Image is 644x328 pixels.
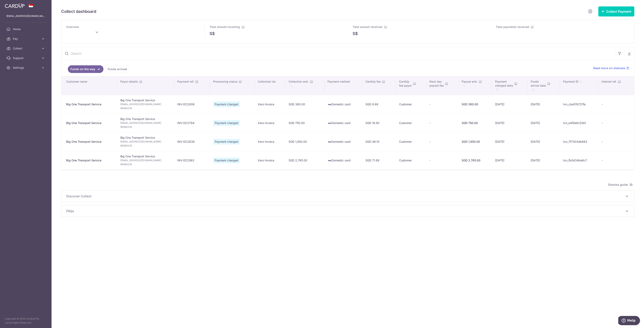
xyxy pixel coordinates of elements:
td: [DATE] [492,151,527,170]
div: Big One Transport Service [66,102,114,106]
span: Payout amt. [462,80,478,84]
td: Big One Transport Service [117,132,174,151]
img: CardUp [5,3,25,8]
span: Payment charged date [495,80,513,88]
div: SGD 380.00 [462,102,489,106]
td: Big One Transport Service [117,114,174,132]
td: - [426,95,458,114]
button: Collect Payment [598,6,634,16]
p: Discover Collect [66,194,629,199]
span: Total payments received [496,25,529,29]
span: Processing status [213,80,237,84]
span: FAQs [66,209,624,213]
th: CardUpfee payor [396,76,426,95]
span: Discover Collect [66,194,624,199]
td: - [598,151,634,170]
span: 96360035 [120,106,171,110]
td: txn_e45fa8c53bf [560,114,598,132]
span: S$ [353,31,358,37]
td: Xero Invoice [255,95,285,114]
td: - [426,114,458,132]
div: SGD 1,850.00 [462,140,489,144]
td: txn_7f7303db683 [560,132,598,151]
div: Big One Transport Service [66,121,114,125]
td: - [426,151,458,170]
span: Payment charged [213,101,240,107]
span: Payment charged [213,139,240,145]
span: Payment charged [213,120,240,126]
td: SGD 71.89 [362,151,396,170]
th: Collected via [255,76,285,95]
th: CardUp fee [362,76,396,95]
span: [EMAIL_ADDRESS][DOMAIN_NAME] [120,121,171,125]
span: Home [13,27,39,31]
span: S$ [210,31,215,37]
td: [DATE] [492,114,527,132]
span: Settings [13,66,39,70]
span: Collect [13,46,39,50]
td: Xero Invoice [255,114,285,132]
img: visa-sm-192604c4577d2d35970c8ed26b86981c2741ebd56154ab54ad91a526f0f24972.png [327,102,331,107]
td: Xero Invoice [255,132,285,151]
td: SGD 380.00 [285,95,324,114]
td: [DATE] [527,114,560,132]
p: [EMAIL_ADDRESS][DOMAIN_NAME] [6,14,45,18]
td: SGD 48.10 [362,132,396,151]
span: Dismiss guide [608,182,633,187]
td: Customer [396,151,426,170]
td: SGD 1,850.00 [285,132,324,151]
input: Search [61,47,615,60]
td: Domestic card [324,95,362,114]
th: Collection amt. : activate to sort column ascending [285,76,324,95]
span: [EMAIL_ADDRESS][DOMAIN_NAME] [120,158,171,162]
div: Big One Transport Service [66,140,114,144]
span: Payment charged [213,158,240,163]
span: Help [9,3,17,6]
span: Support [13,56,39,60]
th: Payout amt. : activate to sort column ascending [458,76,492,95]
span: 96360035 [120,162,171,166]
td: Domestic card [324,132,362,151]
td: - [598,132,634,151]
th: Next daypayout fee [426,76,458,95]
a: Funds arrived [105,65,130,73]
span: Internal ref. [602,80,617,84]
th: Fundsarrival date : activate to sort column ascending [527,76,560,95]
iframe: Opens a widget where you can find more information [618,316,640,326]
span: Payment ref. [177,80,194,84]
th: Payor details [117,76,174,95]
span: CardUp fee [365,80,381,84]
td: Customer [396,132,426,151]
td: SGD 19.50 [362,114,396,132]
td: Domestic card [324,114,362,132]
span: Collection amt. [289,80,309,84]
td: Customer [396,114,426,132]
span: CardUp fee payor [399,80,412,88]
td: txn_fb0d34ba6c7 [560,151,598,170]
td: [DATE] [527,151,560,170]
td: INV-DC2638 [174,132,210,151]
td: [DATE] [492,132,527,151]
span: Funds arrival date [531,80,546,88]
span: Next day payout fee [429,80,444,88]
td: [DATE] [492,95,527,114]
span: Payor details [120,80,138,84]
span: [EMAIL_ADDRESS][DOMAIN_NAME] [120,140,171,144]
div: SGD 2,765.00 [462,158,489,162]
td: INV-DC2562 [174,151,210,170]
th: Paymentcharged date : activate to sort column ascending [492,76,527,95]
td: - [598,114,634,132]
a: Read more on statuses [593,66,629,70]
div: SGD 750.00 [462,121,489,125]
td: SGD 2,765.00 [285,151,324,170]
td: INV-DC2794 [174,114,210,132]
td: txn_cba57d721fa [560,95,598,114]
td: Customer [396,95,426,114]
p: FAQs [66,209,629,213]
th: Processing status [210,76,255,95]
span: Pay [13,37,39,41]
img: visa-sm-192604c4577d2d35970c8ed26b86981c2741ebd56154ab54ad91a526f0f24972.png [327,159,331,163]
span: 96360035 [120,144,171,148]
th: Customer name [61,76,117,95]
